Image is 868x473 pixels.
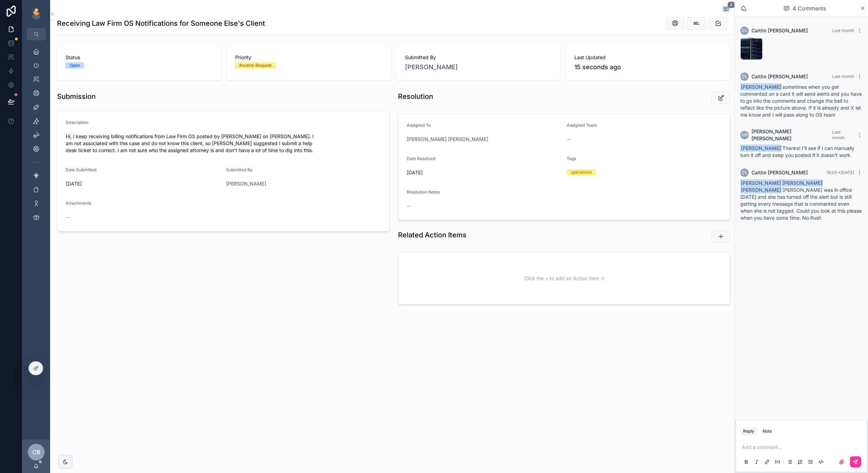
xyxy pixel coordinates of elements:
div: Note [763,428,772,434]
span: -- [407,203,411,210]
span: Priority [235,54,383,61]
button: Note [760,427,775,435]
span: Submitted By [405,54,552,61]
span: Status [65,54,213,61]
span: Caitlin [PERSON_NAME] [751,27,808,34]
span: [PERSON_NAME] [740,186,782,194]
span: Date Resolved [407,156,435,161]
span: Description [66,120,88,125]
span: Last month [832,28,854,33]
p: 15 seconds ago [574,62,621,72]
div: operations [571,169,592,175]
h1: Submission [57,92,96,101]
div: Open [70,62,80,69]
h1: Resolution [398,92,433,101]
button: Reply [740,427,757,435]
span: Click the + to add an Action Item ↗ [524,275,604,282]
span: [PERSON_NAME] [PERSON_NAME] [751,128,832,142]
span: sometimes when you get commented on a card it will send alerts and you have to go into the commen... [740,84,862,118]
span: Assigned Team [567,123,597,128]
span: CL [742,170,747,175]
span: -- [66,214,70,221]
h1: Receiving Law Firm OS Notifications for Someone Else's Client [57,18,265,28]
span: [PERSON_NAME] [740,144,782,152]
span: Caitlin [PERSON_NAME] [751,73,808,80]
span: Last Updated [574,54,722,61]
span: Attachments [66,200,91,206]
span: HP [742,132,748,138]
span: [PERSON_NAME] [PERSON_NAME] [740,179,823,187]
span: Thanks! I'll see if I can manually turn it off and keep you posted if it doesn't work. [740,145,854,158]
span: CL [742,28,747,33]
span: Resolution Notes [407,189,440,195]
img: App logo [31,8,42,19]
button: 4 [722,6,730,14]
a: [PERSON_NAME] [226,180,266,187]
span: [PERSON_NAME] [740,83,782,90]
p: [DATE] [66,180,82,187]
span: Tags [567,156,576,161]
h1: Related Action Items [398,230,467,240]
div: Routine Request [239,62,271,69]
a: [PERSON_NAME] [PERSON_NAME] [407,136,488,143]
span: Last month [832,74,854,79]
span: 4 Comments [793,4,826,13]
span: 4 [727,1,735,8]
span: Hi, I keep receiving billing notifications from Law Firm OS posted by [PERSON_NAME] on [PERSON_NA... [66,133,381,154]
span: Assigned To [407,123,431,128]
span: -- [567,136,571,143]
div: scrollable content [22,40,50,232]
span: Date Submitted [66,167,96,172]
span: 16:05 • [DATE] [827,170,854,175]
span: CL [742,74,747,79]
span: CB [32,448,40,456]
span: [PERSON_NAME] was in office [DATE] and she has turned off the alert but is still getting every me... [740,180,862,221]
a: [PERSON_NAME] [405,62,458,72]
span: Last month [832,129,845,140]
span: Caitlin [PERSON_NAME] [751,169,808,176]
p: [DATE] [407,169,423,176]
span: Submitted By [226,167,253,172]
